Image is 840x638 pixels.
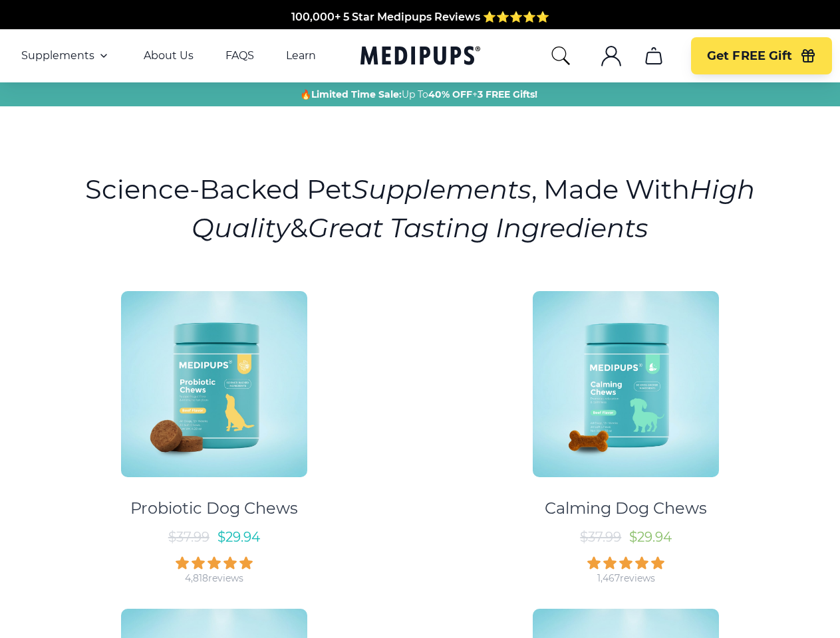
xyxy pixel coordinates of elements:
[144,49,194,62] a: About Us
[352,173,531,205] i: Supplements
[199,26,641,39] span: Made In The [GEOGRAPHIC_DATA] from domestic & globally sourced ingredients
[426,279,827,585] a: Calming Dog Chews - MedipupsCalming Dog Chews$37.99$29.941,467reviews
[121,291,307,477] img: Probiotic Dog Chews - Medipups
[360,43,480,70] a: Medipups
[308,211,648,244] i: Great Tasting Ingredients
[185,572,243,585] div: 4,818 reviews
[217,529,260,545] span: $ 29.94
[21,48,112,64] button: Supplements
[545,498,707,518] div: Calming Dog Chews
[14,279,414,585] a: Probiotic Dog Chews - MedipupsProbiotic Dog Chews$37.99$29.944,818reviews
[707,49,792,64] span: Get FREE Gift
[21,49,94,62] span: Supplements
[300,88,537,101] span: 🔥 Up To +
[533,291,719,477] img: Calming Dog Chews - Medipups
[597,572,655,585] div: 1,467 reviews
[286,49,316,62] a: Learn
[84,170,756,247] h1: Science-Backed Pet , Made With &
[595,40,627,72] button: account
[638,40,670,72] button: cart
[225,49,254,62] a: FAQS
[580,529,621,545] span: $ 37.99
[130,498,298,518] div: Probiotic Dog Chews
[691,37,832,74] button: Get FREE Gift
[629,529,672,545] span: $ 29.94
[291,10,549,23] span: 100,000+ 5 Star Medipups Reviews ⭐️⭐️⭐️⭐️⭐️
[168,529,210,545] span: $ 37.99
[550,45,571,66] button: search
